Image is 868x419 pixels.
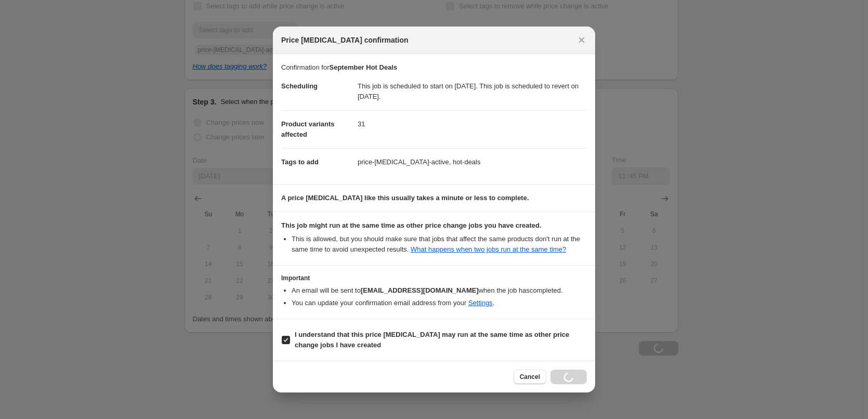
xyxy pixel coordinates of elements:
[520,373,540,381] span: Cancel
[329,63,397,71] b: September Hot Deals
[358,110,587,138] dd: 31
[468,299,493,307] a: Settings
[281,194,529,202] b: A price [MEDICAL_DATA] like this usually takes a minute or less to complete.
[358,148,587,176] dd: price-[MEDICAL_DATA]-active, hot-deals
[281,62,587,73] p: Confirmation for
[281,120,335,138] span: Product variants affected
[281,221,542,229] b: This job might run at the same time as other price change jobs you have created.
[358,73,587,110] dd: This job is scheduled to start on [DATE]. This job is scheduled to revert on [DATE].
[295,331,569,349] b: I understand that this price [MEDICAL_DATA] may run at the same time as other price change jobs I...
[292,234,587,255] li: This is allowed, but you should make sure that jobs that affect the same products don ' t run at ...
[361,286,479,294] b: [EMAIL_ADDRESS][DOMAIN_NAME]
[514,370,546,384] button: Cancel
[281,35,409,45] span: Price [MEDICAL_DATA] confirmation
[292,285,587,296] li: An email will be sent to when the job has completed .
[292,298,587,308] li: You can update your confirmation email address from your .
[411,245,566,253] a: What happens when two jobs run at the same time?
[281,274,587,282] h3: Important
[281,158,319,166] span: Tags to add
[574,33,589,47] button: Close
[281,82,318,90] span: Scheduling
